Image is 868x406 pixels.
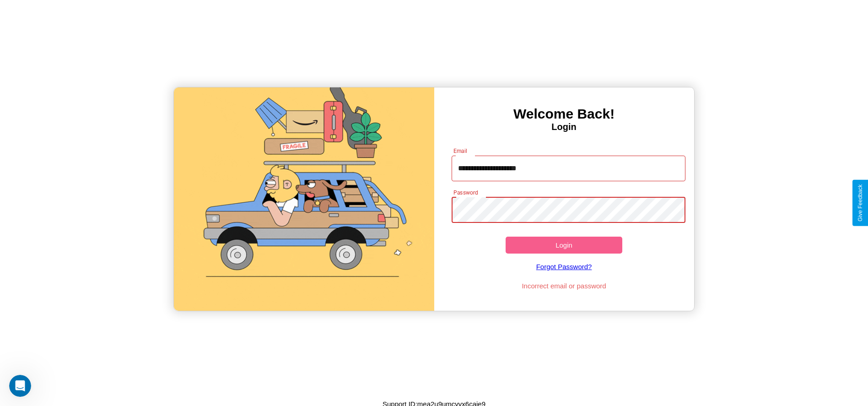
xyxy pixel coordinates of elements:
div: Give Feedback [857,184,863,222]
a: Forgot Password? [447,254,681,280]
p: Incorrect email or password [447,280,681,292]
iframe: Intercom live chat [9,375,31,397]
label: Password [453,189,478,196]
img: gif [174,87,434,311]
label: Email [453,147,468,155]
button: Login [506,237,623,254]
h4: Login [434,122,694,132]
h3: Welcome Back! [434,106,694,122]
